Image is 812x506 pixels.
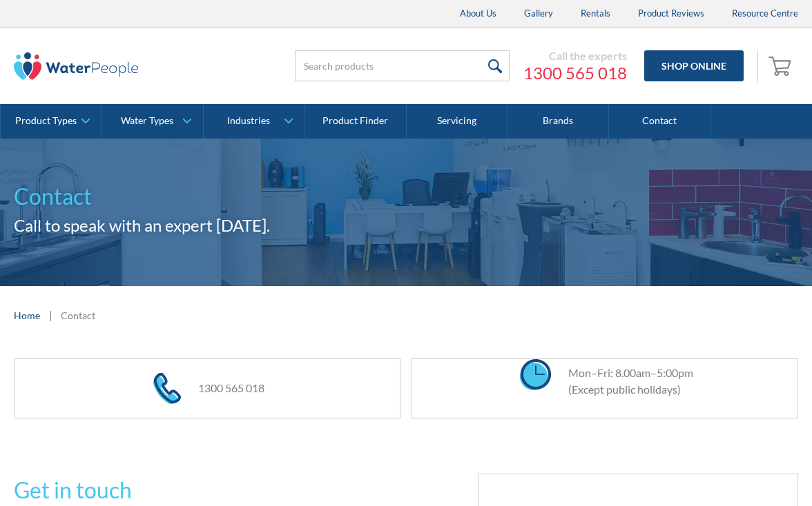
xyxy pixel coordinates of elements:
[507,104,609,139] a: Brands
[47,307,54,323] div: |
[702,437,812,506] iframe: podium webchat widget bubble
[554,365,693,398] div: Mon–Fri: 8.00am–5:00pm (Except public holidays)
[14,308,40,323] a: Home
[1,104,101,139] a: Product Types
[765,50,798,83] a: Open cart
[609,104,710,139] a: Contact
[768,54,795,77] img: shopping cart
[204,104,304,139] a: Industries
[523,49,627,63] div: Call the experts
[407,104,508,139] a: Servicing
[121,115,173,127] div: Water Types
[644,50,744,81] a: Shop Online
[305,104,407,139] a: Product Finder
[14,180,798,213] h1: Contact
[295,50,510,81] input: Search products
[61,308,95,323] div: Contact
[523,63,627,83] a: 1300 565 018
[14,213,798,238] h2: Call to speak with an expert [DATE].
[520,359,551,390] img: clock icon
[102,104,203,139] a: Water Types
[15,115,77,127] div: Product Types
[198,381,264,394] a: 1300 565 018
[14,52,138,80] img: The Water People
[227,115,270,127] div: Industries
[153,373,181,404] img: phone icon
